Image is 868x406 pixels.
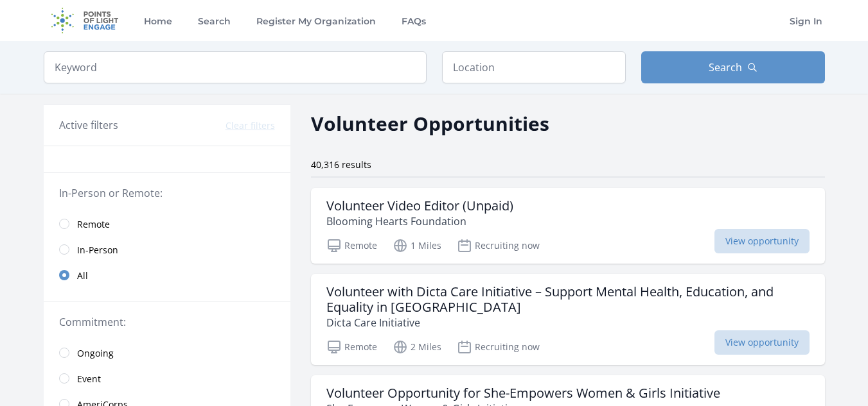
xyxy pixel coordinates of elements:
[326,238,377,253] p: Remote
[457,339,540,355] p: Recruiting now
[709,60,742,75] span: Search
[44,211,290,237] a: Remote
[59,117,118,133] h3: Active filters
[44,262,290,288] a: All
[77,218,110,231] span: Remote
[44,51,427,83] input: Keyword
[326,284,810,315] h3: Volunteer with Dicta Care Initiative – Support Mental Health, Education, and Equality in [GEOGRAP...
[77,347,114,360] span: Ongoing
[714,330,810,355] span: View opportunity
[442,51,626,83] input: Location
[393,238,441,253] p: 1 Miles
[44,340,290,366] a: Ongoing
[311,158,371,171] span: 40,316 results
[311,274,825,365] a: Volunteer with Dicta Care Initiative – Support Mental Health, Education, and Equality in [GEOGRAP...
[326,315,810,330] p: Dicta Care Initiative
[226,119,275,132] button: Clear filters
[311,109,549,138] h2: Volunteer Opportunities
[457,238,540,253] p: Recruiting now
[326,385,720,401] h3: Volunteer Opportunity for She-Empowers Women & Girls Initiative
[326,214,513,229] p: Blooming Hearts Foundation
[59,314,275,330] legend: Commitment:
[44,237,290,262] a: In-Person
[44,366,290,391] a: Event
[77,244,118,257] span: In-Person
[59,185,275,201] legend: In-Person or Remote:
[326,198,513,214] h3: Volunteer Video Editor (Unpaid)
[77,269,88,282] span: All
[311,188,825,264] a: Volunteer Video Editor (Unpaid) Blooming Hearts Foundation Remote 1 Miles Recruiting now View opp...
[714,229,810,253] span: View opportunity
[641,51,825,83] button: Search
[393,339,441,355] p: 2 Miles
[326,339,377,355] p: Remote
[77,373,101,385] span: Event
